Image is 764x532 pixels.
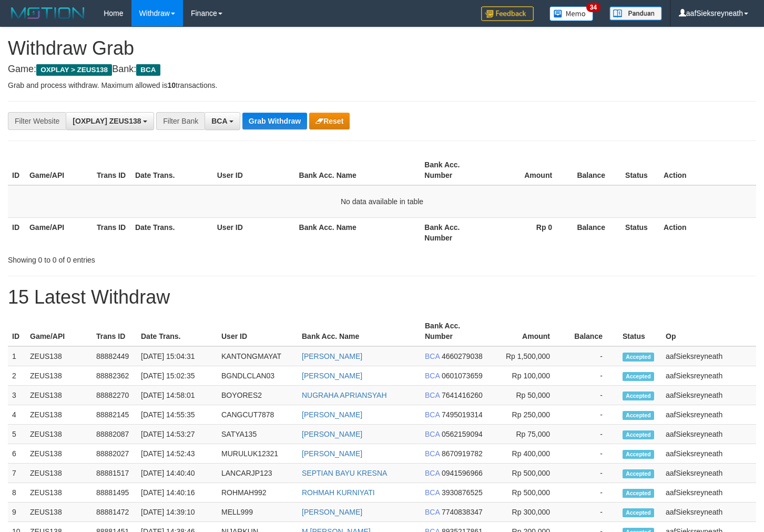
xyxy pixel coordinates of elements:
span: Accepted [623,353,654,362]
td: No data available in table [8,185,756,218]
td: 88882145 [92,405,137,425]
th: Status [621,217,659,247]
td: [DATE] 14:52:43 [137,444,217,464]
a: [PERSON_NAME] [302,430,362,438]
span: BCA [425,449,440,458]
td: [DATE] 14:53:27 [137,425,217,444]
th: Rp 0 [487,217,568,247]
img: panduan.png [609,6,662,21]
th: Status [618,316,661,346]
th: Bank Acc. Number [420,217,487,247]
th: Date Trans. [131,217,213,247]
td: ROHMAH992 [217,483,298,503]
td: [DATE] 14:40:16 [137,483,217,503]
th: Bank Acc. Name [298,316,421,346]
strong: 10 [167,81,176,89]
td: 88881517 [92,464,137,483]
td: - [566,386,618,405]
div: Showing 0 to 0 of 0 entries [8,250,310,265]
a: [PERSON_NAME] [302,372,362,380]
td: ZEUS138 [26,444,92,464]
td: KANTONGMAYAT [217,346,298,366]
a: NUGRAHA APRIANSYAH [302,391,387,399]
span: BCA [425,352,440,360]
td: aafSieksreyneath [661,386,756,405]
td: ZEUS138 [26,346,92,366]
td: MELL999 [217,503,298,522]
span: Accepted [623,430,654,439]
span: Accepted [623,392,654,400]
td: MURULUK12321 [217,444,298,464]
span: BCA [425,391,440,399]
img: Button%20Memo.svg [549,6,594,21]
span: Copy 7495019314 to clipboard [442,410,483,419]
button: Grab Withdraw [242,113,307,129]
th: Game/API [26,316,92,346]
td: 88882449 [92,346,137,366]
span: Copy 7641416260 to clipboard [442,391,483,399]
span: Accepted [623,450,654,459]
td: - [566,444,618,464]
th: User ID [213,155,295,185]
a: [PERSON_NAME] [302,449,362,458]
th: Trans ID [93,155,131,185]
td: Rp 1,500,000 [487,346,566,366]
th: User ID [217,316,298,346]
th: Bank Acc. Number [420,155,487,185]
td: 6 [8,444,26,464]
td: [DATE] 14:39:10 [137,503,217,522]
th: Balance [566,316,618,346]
td: LANCARJP123 [217,464,298,483]
span: BCA [425,410,440,419]
td: aafSieksreyneath [661,366,756,386]
th: Date Trans. [131,155,213,185]
td: Rp 50,000 [487,386,566,405]
th: Amount [487,155,568,185]
span: Copy 0941596966 to clipboard [442,469,483,477]
td: - [566,464,618,483]
td: aafSieksreyneath [661,425,756,444]
td: Rp 400,000 [487,444,566,464]
td: 7 [8,464,26,483]
td: 2 [8,366,26,386]
th: Action [659,155,756,185]
th: User ID [213,217,295,247]
td: 88882027 [92,444,137,464]
th: ID [8,155,25,185]
button: Reset [309,113,350,129]
td: 88882087 [92,425,137,444]
h4: Game: Bank: [8,64,756,75]
th: Op [661,316,756,346]
p: Grab and process withdraw. Maximum allowed is transactions. [8,80,756,91]
a: [PERSON_NAME] [302,508,362,516]
div: Filter Website [8,112,66,130]
th: Balance [568,217,621,247]
a: [PERSON_NAME] [302,352,362,360]
th: Game/API [25,155,93,185]
td: Rp 500,000 [487,464,566,483]
span: Copy 0601073659 to clipboard [442,372,483,380]
td: - [566,366,618,386]
th: Balance [568,155,621,185]
td: ZEUS138 [26,425,92,444]
td: ZEUS138 [26,503,92,522]
span: OXPLAY > ZEUS138 [36,64,112,76]
span: Accepted [623,508,654,517]
td: Rp 300,000 [487,503,566,522]
td: ZEUS138 [26,405,92,425]
th: Game/API [25,217,93,247]
td: Rp 250,000 [487,405,566,425]
th: Amount [487,316,566,346]
td: [DATE] 14:55:35 [137,405,217,425]
td: 3 [8,386,26,405]
td: Rp 500,000 [487,483,566,503]
a: [PERSON_NAME] [302,410,362,419]
td: 9 [8,503,26,522]
img: Feedback.jpg [481,6,534,21]
td: BOYORES2 [217,386,298,405]
span: Accepted [623,469,654,478]
a: SEPTIAN BAYU KRESNA [302,469,387,477]
td: aafSieksreyneath [661,444,756,464]
a: ROHMAH KURNIYATI [302,488,375,497]
span: Copy 8670919782 to clipboard [442,449,483,458]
